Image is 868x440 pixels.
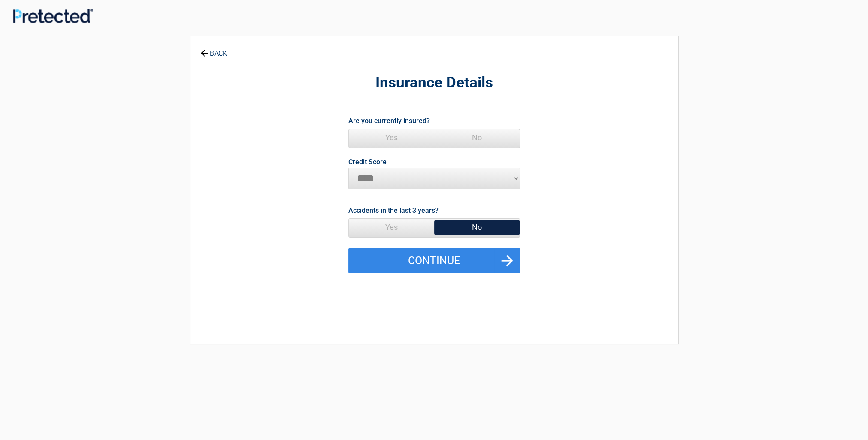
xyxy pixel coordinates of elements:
label: Are you currently insured? [348,115,430,127]
a: BACK [199,42,229,57]
label: Accidents in the last 3 years? [348,205,439,216]
h2: Insurance Details [237,73,631,93]
span: Yes [349,219,434,236]
span: Yes [349,129,434,146]
span: No [434,219,520,236]
img: Main Logo [13,9,93,23]
button: Continue [348,248,520,273]
label: Credit Score [348,159,387,166]
span: No [434,129,520,146]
